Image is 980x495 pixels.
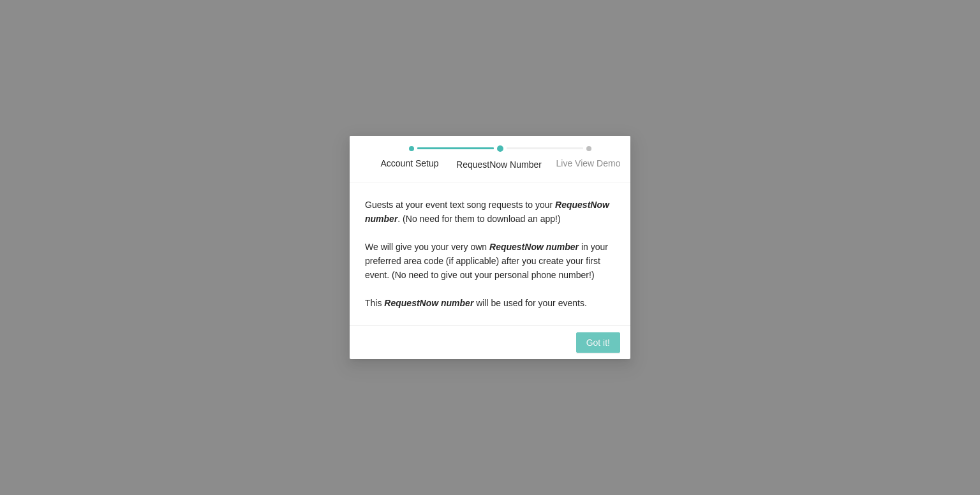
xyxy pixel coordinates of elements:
i: RequestNow number [489,242,579,252]
i: RequestNow number [365,200,609,224]
span: Guests at your event text song requests to your . (No need for them to download an app!) [365,200,609,224]
div: Account Setup [380,156,438,170]
span: Got it! [586,336,610,350]
span: We will give you your very own in your preferred area code (if applicable) after you create your ... [365,242,608,308]
button: Got it! [576,332,620,353]
div: Live View Demo [556,156,621,170]
div: RequestNow Number [456,158,542,172]
i: RequestNow number [384,298,473,308]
